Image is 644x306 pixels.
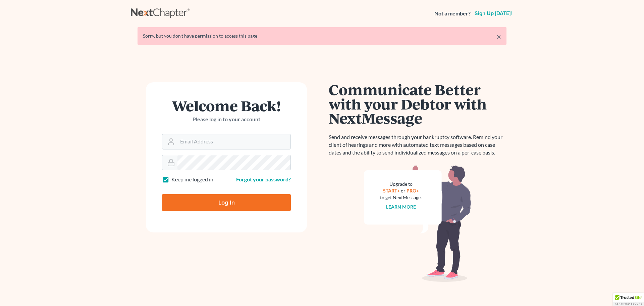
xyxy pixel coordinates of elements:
a: PRO+ [407,188,419,193]
h1: Welcome Back! [162,98,291,113]
a: Forgot your password? [236,176,291,182]
a: Learn more [386,204,416,210]
div: Upgrade to [380,181,422,187]
input: Email Address [177,134,290,149]
p: Please log in to your account [162,116,291,123]
a: × [496,33,501,41]
div: TrustedSite Certified [613,293,644,306]
a: Sign up [DATE]! [473,11,513,16]
span: or [401,188,406,193]
a: START+ [383,188,400,193]
div: to get NextMessage. [380,194,422,201]
strong: Not a member? [434,10,471,17]
div: Sorry, but you don't have permission to access this page [143,33,501,39]
h1: Communicate Better with your Debtor with NextMessage [329,82,506,125]
img: nextmessage_bg-59042aed3d76b12b5cd301f8e5b87938c9018125f34e5fa2b7a6b67550977c72.svg [364,165,471,282]
input: Log In [162,194,291,211]
p: Send and receive messages through your bankruptcy software. Remind your client of hearings and mo... [329,133,506,157]
label: Keep me logged in [171,176,213,183]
